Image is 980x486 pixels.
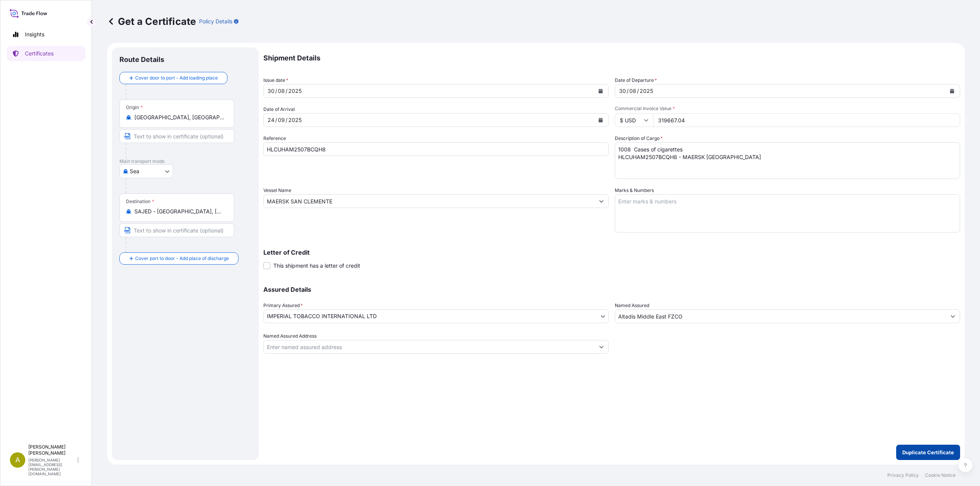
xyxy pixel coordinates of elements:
[126,104,143,111] div: Origin
[263,106,295,113] span: Date of Arrival
[277,86,286,96] div: month,
[615,302,649,309] label: Named Assured
[946,85,958,97] button: Calendar
[264,340,595,354] input: Named Assured Address
[595,85,607,97] button: Calendar
[595,194,608,208] button: Show suggestions
[119,129,234,143] input: Text to appear on certificate
[615,106,960,112] span: Commercial Invoice Value
[119,223,234,237] input: Text to appear on certificate
[126,198,154,205] div: Destination
[273,262,360,270] span: This shipment has a letter of credit
[7,27,85,42] a: Insights
[107,15,196,28] p: Get a Certificate
[615,309,946,323] input: Assured Name
[287,115,302,125] div: year,
[135,74,218,82] span: Cover door to port - Add loading place
[267,86,275,96] div: day,
[263,47,960,69] p: Shipment Details
[925,472,955,478] a: Cookie Notice
[287,86,302,96] div: year,
[615,142,960,179] textarea: 1008 Cases of cigarettes HLCUHAM2507BCQG7 - MAERSK [GEOGRAPHIC_DATA]
[653,113,960,127] input: Enter amount
[130,167,139,175] span: Sea
[134,114,225,121] input: Origin
[595,114,607,126] button: Calendar
[618,86,627,96] div: day,
[263,135,286,142] label: Reference
[286,86,287,96] div: /
[637,86,639,96] div: /
[629,86,637,96] div: month,
[25,50,54,57] p: Certificates
[263,302,303,309] span: Primary Assured
[263,309,609,323] button: IMPERIAL TOBACCO INTERNATIONAL LTD
[264,194,595,208] input: Type to search vessel name or IMO
[277,115,286,125] div: month,
[134,208,225,215] input: Destination
[119,158,251,164] p: Main transport mode
[7,46,85,61] a: Certificates
[286,115,287,125] div: /
[263,249,960,255] p: Letter of Credit
[15,456,20,464] span: A
[119,164,173,178] button: Select transport
[639,86,654,96] div: year,
[946,309,960,323] button: Show suggestions
[263,286,960,293] p: Assured Details
[275,86,277,96] div: /
[135,255,229,262] span: Cover port to door - Add place of discharge
[896,445,960,460] button: Duplicate Certificate
[615,135,663,142] label: Description of Cargo
[615,76,657,84] span: Date of Departure
[887,472,919,478] a: Privacy Policy
[25,31,44,38] p: Insights
[28,444,76,456] p: [PERSON_NAME] [PERSON_NAME]
[615,187,654,194] label: Marks & Numbers
[267,115,275,125] div: day,
[263,142,609,156] input: Enter booking reference
[263,187,291,194] label: Vessel Name
[267,312,377,320] span: IMPERIAL TOBACCO INTERNATIONAL LTD
[263,332,317,340] label: Named Assured Address
[263,76,288,84] span: Issue date
[902,449,954,456] p: Duplicate Certificate
[275,115,277,125] div: /
[627,86,629,96] div: /
[28,458,76,476] p: [PERSON_NAME][EMAIL_ADDRESS][PERSON_NAME][DOMAIN_NAME]
[119,252,238,265] button: Cover port to door - Add place of discharge
[119,55,164,64] p: Route Details
[199,18,232,25] p: Policy Details
[595,340,608,354] button: Show suggestions
[119,72,227,84] button: Cover door to port - Add loading place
